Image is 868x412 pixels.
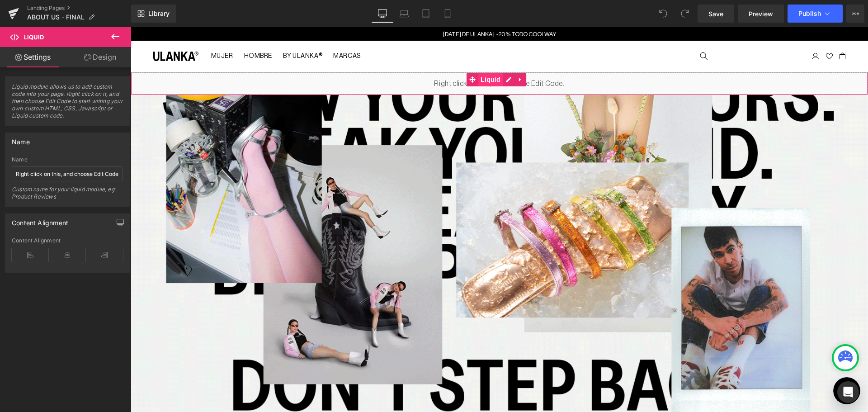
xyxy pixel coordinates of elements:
div: Open Intercom Messenger [837,381,859,403]
a: Desktop [372,5,393,23]
button: Redo [676,5,694,23]
div: Content Alignment [12,237,123,244]
span: ABOUT US - FINAL [27,14,85,21]
div: Name [12,156,123,163]
a: Landing Pages [27,5,131,12]
span: Library [148,9,170,18]
span: HOMBRE [113,26,142,32]
a: Laptop [393,5,415,23]
span: Publish [798,10,821,17]
span: Liquid [348,46,372,59]
summary: HOMBRE [113,14,142,44]
div: Custom name for your liquid module, eg: Product Reviews [12,186,123,206]
input: Búsqueda [563,21,676,37]
a: Preview [738,5,784,23]
div: Content Alignment [12,214,68,227]
span: MARCAS [203,25,230,33]
span: MUJER [80,26,103,32]
span: Liquid module allows us to add custom code into your page. Right click on it, and then choose Edi... [12,83,123,125]
a: Tablet [415,5,437,23]
button: Undo [654,5,672,23]
button: Búsqueda [563,21,583,37]
span: Preview [749,9,773,19]
span: BY ULANKA® [152,26,192,32]
div: Name [12,133,30,146]
summary: MUJER [80,14,103,44]
span: Save [708,9,723,19]
a: MARCAS [203,14,230,44]
a: Design [67,47,133,67]
button: Publish [788,5,843,23]
a: New Library [131,5,176,23]
a: Expand / Collapse [384,46,396,59]
a: Mobile [437,5,458,23]
button: More [846,5,864,23]
summary: BY ULANKA® [152,14,192,44]
span: Liquid [24,33,44,41]
img: Ulanka [23,24,68,34]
